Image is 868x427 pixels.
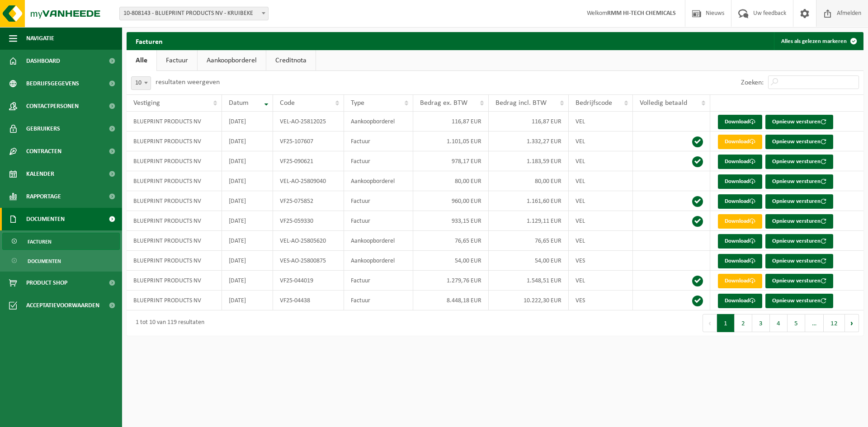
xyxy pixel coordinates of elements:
[413,112,489,131] td: 116,87 EUR
[26,272,67,294] span: Product Shop
[127,191,222,211] td: BLUEPRINT PRODUCTS NV
[489,211,569,231] td: 1.129,11 EUR
[222,171,273,191] td: [DATE]
[222,291,273,310] td: [DATE]
[198,50,266,71] a: Aankoopborderel
[28,233,52,250] span: Facturen
[569,191,633,211] td: VEL
[127,171,222,191] td: BLUEPRINT PRODUCTS NV
[718,155,762,169] a: Download
[788,314,805,332] button: 5
[127,251,222,271] td: BLUEPRINT PRODUCTS NV
[718,214,762,229] a: Download
[717,314,735,332] button: 1
[413,131,489,151] td: 1.101,05 EUR
[26,163,54,185] span: Kalender
[569,112,633,131] td: VEL
[280,99,295,107] span: Code
[222,151,273,171] td: [DATE]
[344,191,413,211] td: Factuur
[765,194,833,209] button: Opnieuw versturen
[273,231,344,251] td: VEL-AO-25805620
[569,231,633,251] td: VEL
[569,211,633,231] td: VEL
[127,271,222,291] td: BLUEPRINT PRODUCTS NV
[344,211,413,231] td: Factuur
[222,211,273,231] td: [DATE]
[569,251,633,271] td: VES
[222,112,273,131] td: [DATE]
[569,271,633,291] td: VEL
[770,314,788,332] button: 4
[718,174,762,189] a: Download
[413,151,489,171] td: 978,17 EUR
[127,231,222,251] td: BLUEPRINT PRODUCTS NV
[156,79,220,86] label: resultaten weergeven
[26,27,54,50] span: Navigatie
[127,151,222,171] td: BLUEPRINT PRODUCTS NV
[718,254,762,268] a: Download
[157,50,197,71] a: Factuur
[607,10,676,17] strong: RMM HI-TECH CHEMICALS
[413,251,489,271] td: 54,00 EUR
[351,99,364,107] span: Type
[273,151,344,171] td: VF25-090621
[774,32,863,50] button: Alles als gelezen markeren
[489,231,569,251] td: 76,65 EUR
[222,191,273,211] td: [DATE]
[718,194,762,209] a: Download
[2,233,120,250] a: Facturen
[344,231,413,251] td: Aankoopborderel
[489,291,569,310] td: 10.222,30 EUR
[26,117,60,140] span: Gebruikers
[2,252,120,269] a: Documenten
[273,271,344,291] td: VF25-044019
[569,131,633,151] td: VEL
[127,131,222,151] td: BLUEPRINT PRODUCTS NV
[119,7,269,20] span: 10-808143 - BLUEPRINT PRODUCTS NV - KRUIBEKE
[752,314,770,332] button: 3
[26,140,61,163] span: Contracten
[26,50,60,72] span: Dashboard
[26,72,79,95] span: Bedrijfsgegevens
[489,251,569,271] td: 54,00 EUR
[120,7,268,20] span: 10-808143 - BLUEPRINT PRODUCTS NV - KRUIBEKE
[413,191,489,211] td: 960,00 EUR
[344,112,413,131] td: Aankoopborderel
[127,211,222,231] td: BLUEPRINT PRODUCTS NV
[222,271,273,291] td: [DATE]
[718,115,762,129] a: Download
[127,32,172,50] h2: Facturen
[569,151,633,171] td: VEL
[718,274,762,288] a: Download
[413,171,489,191] td: 80,00 EUR
[718,234,762,249] a: Download
[273,131,344,151] td: VF25-107607
[765,294,833,308] button: Opnieuw versturen
[273,211,344,231] td: VF25-059330
[229,99,249,107] span: Datum
[26,294,99,317] span: Acceptatievoorwaarden
[344,271,413,291] td: Factuur
[273,251,344,271] td: VES-AO-25800875
[413,211,489,231] td: 933,15 EUR
[266,50,316,71] a: Creditnota
[718,294,762,308] a: Download
[765,274,833,288] button: Opnieuw versturen
[640,99,687,107] span: Volledig betaald
[273,171,344,191] td: VEL-AO-25809040
[127,291,222,310] td: BLUEPRINT PRODUCTS NV
[495,99,547,107] span: Bedrag incl. BTW
[765,174,833,189] button: Opnieuw versturen
[489,151,569,171] td: 1.183,59 EUR
[133,99,160,107] span: Vestiging
[718,135,762,149] a: Download
[735,314,752,332] button: 2
[413,231,489,251] td: 76,65 EUR
[26,95,79,117] span: Contactpersonen
[344,151,413,171] td: Factuur
[805,314,824,332] span: …
[489,271,569,291] td: 1.548,51 EUR
[344,291,413,310] td: Factuur
[222,231,273,251] td: [DATE]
